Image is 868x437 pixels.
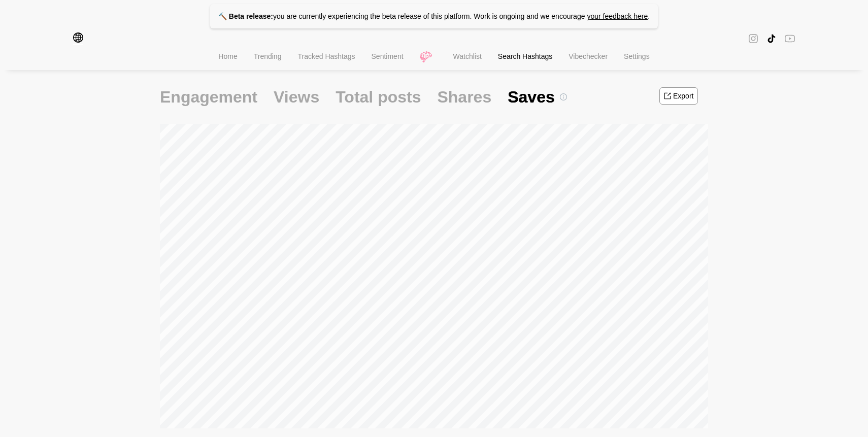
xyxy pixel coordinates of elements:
span: Views [274,86,319,108]
div: Export [673,92,693,100]
p: you are currently experiencing the beta release of this platform. Work is ongoing and we encourage . [210,4,658,28]
span: Tracked Hashtags [297,52,355,60]
span: Shares [437,86,491,108]
strong: 🔨 Beta release: [218,12,273,20]
span: Saves [508,86,567,108]
span: global [73,32,83,45]
span: Watchlist [453,52,482,60]
span: Engagement [160,86,257,108]
span: Home [218,52,237,60]
span: export [664,92,671,100]
span: Settings [624,52,650,60]
span: Vibechecker [569,52,608,60]
span: Sentiment [372,52,404,60]
span: instagram [748,32,758,45]
span: youtube [785,32,795,44]
span: Search Hashtags [498,52,552,60]
span: Trending [254,52,282,60]
span: info-circle [560,93,567,100]
span: Total posts [336,86,421,108]
a: your feedback here [587,12,648,20]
